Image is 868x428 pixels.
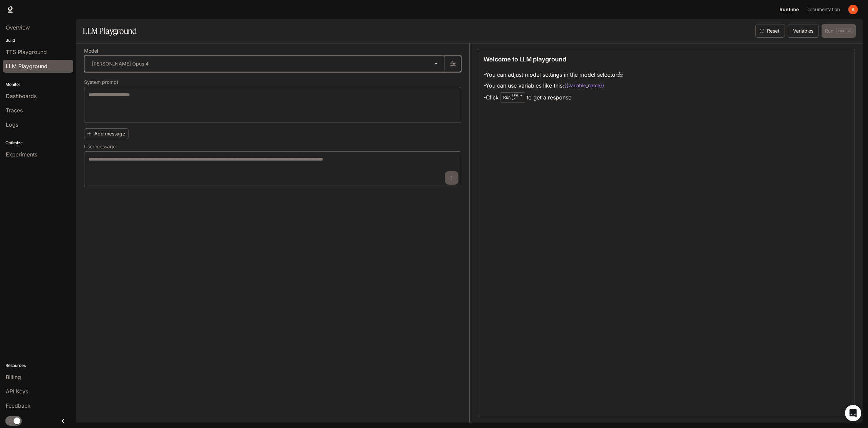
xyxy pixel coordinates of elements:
[848,5,858,14] img: User avatar
[512,93,522,101] p: ⏎
[84,56,445,72] div: [PERSON_NAME] Opus 4
[512,93,522,97] p: CTRL +
[92,60,149,67] p: [PERSON_NAME] Opus 4
[777,3,802,16] a: Runtime
[845,405,861,421] div: Open Intercom Messenger
[846,3,860,16] button: User avatar
[564,82,604,89] code: {{variable_name}}
[755,24,785,38] button: Reset
[84,49,98,53] p: Model
[780,5,799,14] span: Runtime
[788,24,819,38] button: Variables
[484,55,566,64] p: Welcome to LLM playground
[484,69,623,80] li: - You can adjust model settings in the model selector
[802,3,844,16] a: Documentation
[84,80,118,85] p: System prompt
[84,128,129,139] button: Add message
[806,5,840,14] span: Documentation
[484,80,623,91] li: - You can use variables like this:
[500,92,525,103] div: Run
[84,144,116,149] p: User message
[83,24,137,38] h1: LLM Playground
[484,91,623,104] li: - Click to get a response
